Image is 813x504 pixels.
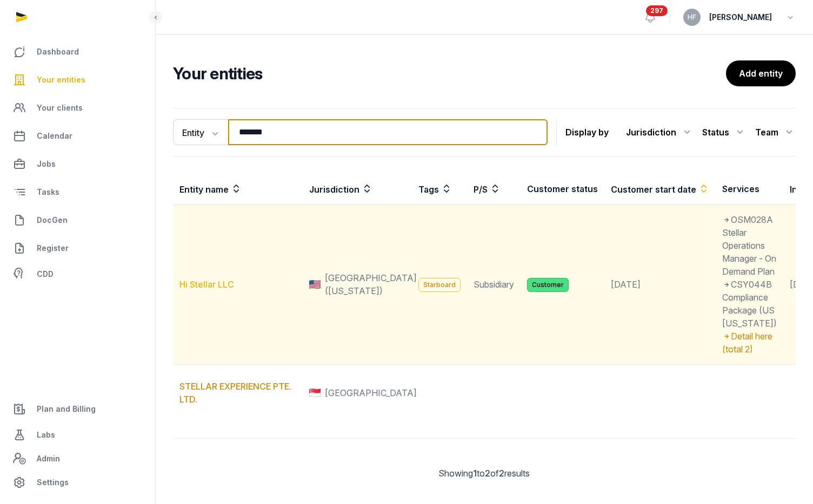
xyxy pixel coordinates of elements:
span: 1 [473,468,477,479]
a: Settings [9,469,146,495]
span: 2 [485,468,490,479]
span: DocGen [37,214,68,227]
span: Your entities [37,73,85,86]
button: HF [683,9,701,26]
th: Customer start date [604,174,716,205]
a: Plan and Billing [9,396,146,422]
span: 297 [646,5,668,16]
a: Jobs [9,151,146,177]
th: Jurisdiction [303,174,412,205]
h2: Your entities [173,64,726,83]
a: Your entities [9,67,146,93]
a: Admin [9,448,146,469]
th: Services [716,174,783,205]
a: CDD [9,263,146,285]
span: Customer [527,278,569,292]
span: Plan and Billing [37,403,96,416]
a: Calendar [9,123,146,149]
a: Hi Stellar LLC [179,279,234,290]
a: Register [9,235,146,261]
a: DocGen [9,207,146,233]
td: Subsidiary [467,205,521,365]
button: Entity [173,119,228,145]
span: [GEOGRAPHIC_DATA] [325,386,417,399]
th: P/S [467,174,521,205]
th: Entity name [173,174,303,205]
a: Dashboard [9,39,146,65]
div: Jurisdiction [626,124,694,141]
span: Admin [37,452,60,465]
span: Calendar [37,130,72,142]
div: Detail here (total 2) [722,330,777,356]
a: Tasks [9,179,146,205]
span: Labs [37,428,55,441]
span: Dashboard [37,45,79,58]
td: [DATE] [604,205,716,365]
span: Starboard [418,278,461,292]
span: Register [37,242,69,255]
div: Status [702,124,747,141]
a: Your clients [9,95,146,121]
div: Team [755,124,796,141]
th: Customer status [521,174,604,205]
span: Settings [37,476,69,489]
span: [PERSON_NAME] [709,11,772,24]
span: 2 [499,468,504,479]
span: Tasks [37,186,59,199]
a: STELLAR EXPERIENCE PTE. LTD. [179,381,291,405]
p: Display by [565,124,609,141]
div: Showing to of results [173,467,796,480]
span: Your clients [37,101,83,114]
th: Tags [412,174,467,205]
span: HF [688,14,696,21]
span: CDD [37,268,54,281]
a: Labs [9,422,146,448]
span: OSM028A Stellar Operations Manager - On Demand Plan [722,214,776,277]
span: Jobs [37,158,56,171]
span: [GEOGRAPHIC_DATA] ([US_STATE]) [325,271,417,297]
span: CSY044B Compliance Package (US [US_STATE]) [722,279,777,329]
a: Add entity [726,60,796,86]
